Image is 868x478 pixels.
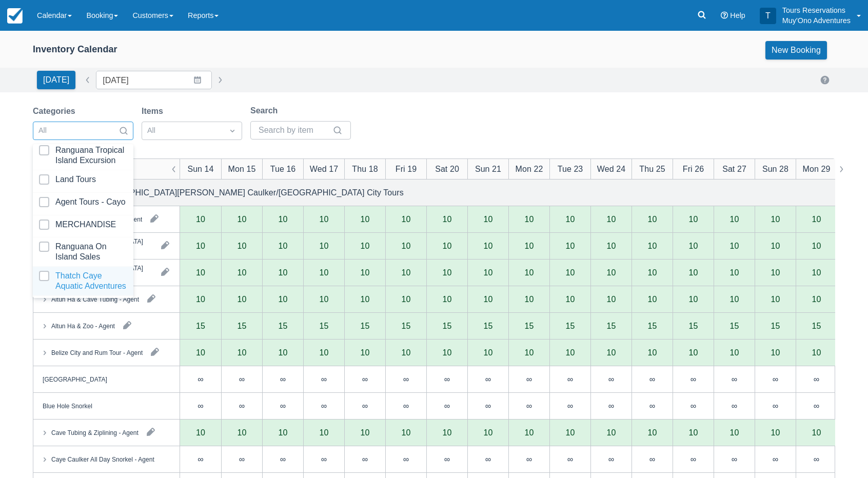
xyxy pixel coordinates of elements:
div: Fri 26 [683,163,704,175]
div: 15 [648,322,657,330]
div: 10 [443,428,452,436]
div: 15 [689,322,698,330]
div: T [760,8,776,24]
div: 10 [632,233,673,260]
div: ∞ [549,393,590,420]
div: ∞ [426,366,467,393]
div: 15 [279,322,288,330]
div: 10 [262,233,303,260]
div: 10 [549,233,590,260]
div: 10 [525,242,534,250]
div: 10 [508,233,549,260]
div: ∞ [508,366,549,393]
div: ∞ [526,375,532,383]
div: 10 [402,295,411,303]
div: 10 [426,233,467,260]
div: ∞ [239,455,245,463]
div: 10 [566,295,575,303]
div: Blue Hole Snorkel [43,401,92,410]
div: 10 [361,295,370,303]
div: 10 [279,242,288,250]
div: ∞ [303,366,344,393]
p: Muy'Ono Adventures [782,15,851,26]
div: ∞ [467,393,508,420]
div: ∞ [673,393,714,420]
div: ∞ [444,375,450,383]
div: 10 [443,295,452,303]
div: ∞ [691,375,696,383]
div: 10 [238,215,247,223]
div: 10 [196,348,205,356]
div: ∞ [567,402,573,410]
div: ∞ [362,375,368,383]
div: ∞ [485,402,491,410]
div: 10 [196,428,205,436]
div: 10 [673,260,714,286]
div: 10 [607,268,616,276]
div: 10 [648,295,657,303]
div: 15 [771,322,780,330]
div: ∞ [632,393,673,420]
div: 10 [467,260,508,286]
div: 10 [566,268,575,276]
div: 10 [714,233,755,260]
div: 10 [385,260,426,286]
div: 10 [320,428,329,436]
div: 10 [196,295,205,303]
div: 10 [771,295,780,303]
span: Search [119,126,129,136]
div: ∞ [608,375,614,383]
div: ∞ [403,402,409,410]
div: ∞ [239,402,245,410]
div: Agent Tours - [GEOGRAPHIC_DATA][PERSON_NAME] Caulker/[GEOGRAPHIC_DATA] City Tours [40,186,404,198]
div: 10 [484,268,493,276]
div: 10 [221,260,262,286]
a: New Booking [765,41,827,59]
div: ∞ [714,393,755,420]
div: 10 [238,428,247,436]
div: 10 [443,348,452,356]
div: ∞ [673,366,714,393]
button: [DATE] [37,71,75,89]
div: ∞ [221,366,262,393]
div: 10 [648,215,657,223]
div: 10 [426,260,467,286]
div: 10 [590,260,632,286]
div: ∞ [262,366,303,393]
div: ∞ [649,375,655,383]
div: ∞ [632,366,673,393]
div: 10 [361,268,370,276]
div: 15 [238,322,247,330]
div: 10 [525,348,534,356]
div: 10 [689,348,698,356]
div: 10 [221,233,262,260]
div: 10 [320,348,329,356]
div: 10 [812,268,821,276]
div: 15 [566,322,575,330]
div: 10 [648,242,657,250]
div: 10 [344,260,385,286]
div: Caye Caulker All Day Snorkel - Agent [51,454,154,464]
div: Thu 25 [639,163,665,175]
div: 10 [196,215,205,223]
div: 10 [525,268,534,276]
div: 10 [484,428,493,436]
div: 10 [755,233,796,260]
div: ∞ [344,393,385,420]
div: ∞ [732,375,737,383]
div: 10 [320,268,329,276]
div: 10 [607,348,616,356]
div: ∞ [321,402,327,410]
div: 10 [402,428,411,436]
div: 10 [812,295,821,303]
div: ∞ [321,375,327,383]
div: ∞ [590,393,632,420]
div: ∞ [608,402,614,410]
div: Wed 17 [310,163,338,175]
div: Wed 24 [597,163,625,175]
div: 10 [673,233,714,260]
div: 10 [632,260,673,286]
div: Belize City and Rum Tour - Agent [51,348,143,357]
div: 10 [771,215,780,223]
div: 15 [484,322,493,330]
